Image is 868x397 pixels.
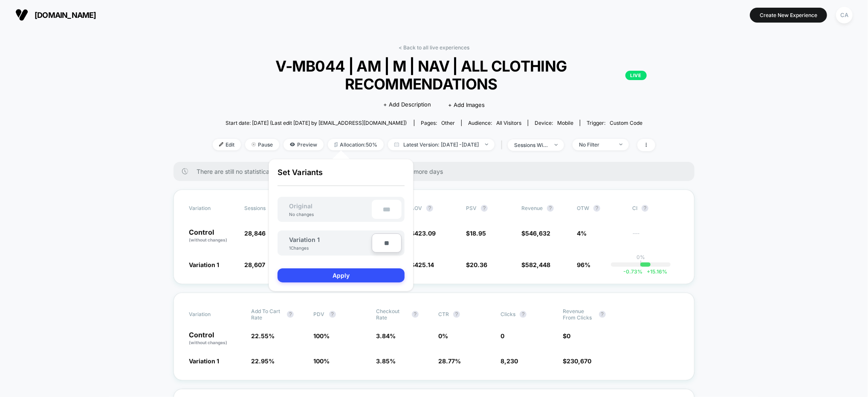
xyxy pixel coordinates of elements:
span: [DOMAIN_NAME] [35,11,96,20]
span: 28.77 % [438,357,461,365]
div: CA [836,7,853,23]
span: 0 % [438,332,448,339]
span: $ [411,230,436,237]
span: CI [632,205,679,212]
span: Original [281,202,321,210]
span: 423.09 [414,230,436,237]
span: Pause [245,139,279,150]
img: edit [219,142,223,147]
p: Control [189,229,236,243]
span: $ [466,261,487,268]
span: PSV [466,205,477,211]
p: LIVE [625,71,647,80]
span: 582,448 [525,261,550,268]
span: other [441,120,455,126]
span: Revenue [521,205,543,211]
button: Apply [278,268,405,282]
p: 0% [637,254,645,260]
span: + [647,268,650,275]
a: < Back to all live experiences [399,44,469,51]
span: 18.95 [470,230,486,237]
div: No Filter [579,141,613,148]
span: 3.84 % [376,332,396,339]
span: CTR [438,311,449,317]
span: 22.95 % [251,357,275,365]
span: 546,632 [525,230,550,237]
span: OTW [577,205,624,212]
button: ? [329,311,336,318]
p: | [640,260,642,267]
span: Variation 1 [189,261,219,268]
button: ? [287,311,294,318]
span: 100 % [314,332,330,339]
span: Revenue From Clicks [563,308,595,321]
span: + Add Images [448,101,485,108]
button: ? [642,205,648,212]
span: 4% [577,230,587,237]
span: Latest Version: [DATE] - [DATE] [388,139,495,150]
span: Edit [213,139,241,150]
span: 230,670 [567,357,592,365]
span: 96% [577,261,590,268]
span: V-MB044 | AM | M | NAV | ALL CLOTHING RECOMMENDATIONS [221,57,646,93]
div: No changes [281,212,322,217]
img: rebalance [334,142,338,147]
button: ? [593,205,600,212]
span: (without changes) [189,237,227,242]
span: Variation 1 [189,357,219,365]
span: There are still no statistically significant results. We recommend waiting a few more days [197,168,677,175]
span: 425.14 [414,261,434,268]
span: Checkout Rate [376,308,408,321]
span: Variation [189,205,236,212]
img: end [619,144,622,145]
span: (without changes) [189,340,227,345]
span: $ [521,230,550,237]
div: Trigger: [587,120,642,126]
button: ? [599,311,606,318]
span: | [499,139,508,151]
span: $ [466,230,486,237]
span: Clicks [501,311,515,317]
span: PDV [314,311,325,317]
p: Set Variants [278,168,405,186]
span: Custom Code [610,120,642,126]
span: $ [563,332,571,339]
span: 28,607 [244,261,265,268]
div: Audience: [468,120,521,126]
button: ? [426,205,433,212]
span: 28,846 [244,230,266,237]
button: ? [453,311,460,318]
span: Variation 1 [289,236,320,243]
div: Pages: [421,120,455,126]
span: All Visitors [496,120,521,126]
span: Allocation: 50% [328,139,384,150]
span: 0 [567,332,571,339]
span: Variation [189,308,236,321]
span: Preview [284,139,324,150]
div: sessions with impression [514,142,548,148]
button: CA [833,6,855,24]
span: Add To Cart Rate [251,308,283,321]
img: calendar [394,142,399,147]
button: ? [520,311,527,318]
span: $ [521,261,550,268]
span: $ [563,357,592,365]
img: end [252,142,256,147]
span: 22.55 % [251,332,275,339]
span: --- [632,231,679,243]
span: $ [411,261,434,268]
span: 0 [501,332,504,339]
span: -0.73 % [623,268,642,275]
span: Sessions [244,205,266,211]
img: Visually logo [15,9,28,21]
img: end [555,144,558,146]
span: 8,230 [501,357,518,365]
button: Create New Experience [750,8,827,23]
span: 100 % [314,357,330,365]
p: Control [189,331,243,346]
button: ? [547,205,554,212]
button: ? [412,311,419,318]
span: 20.36 [470,261,487,268]
img: end [485,144,488,145]
span: mobile [557,120,573,126]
